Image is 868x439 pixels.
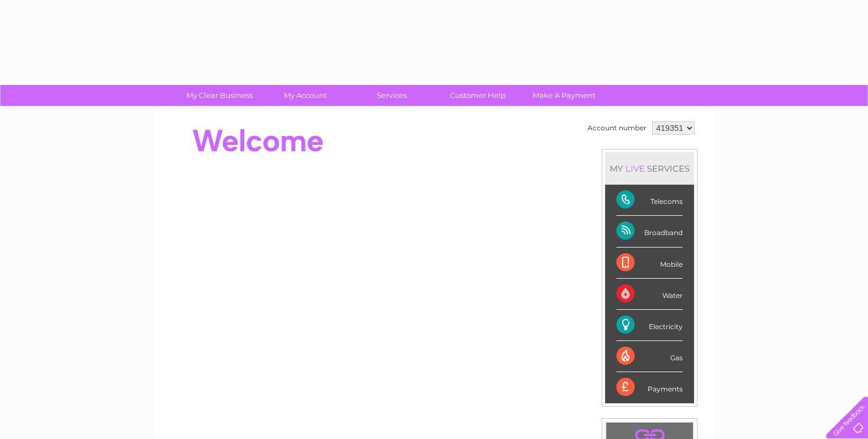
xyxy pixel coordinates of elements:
div: Gas [616,341,683,372]
a: Customer Help [431,85,525,106]
div: Electricity [616,310,683,341]
div: MY SERVICES [605,152,694,185]
div: Payments [616,372,683,403]
div: Telecoms [616,185,683,216]
a: My Account [259,85,352,106]
a: My Clear Business [173,85,266,106]
div: Broadband [616,216,683,247]
div: Water [616,279,683,310]
a: Services [345,85,439,106]
a: Make A Payment [517,85,611,106]
div: LIVE [623,163,647,174]
div: Mobile [616,248,683,279]
td: Account number [585,118,649,138]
